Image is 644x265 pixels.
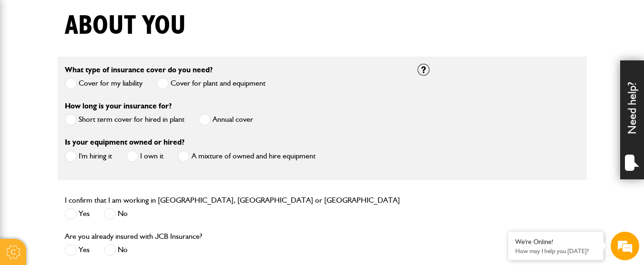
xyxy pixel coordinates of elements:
[156,5,179,28] div: Minimize live chat window
[157,78,266,89] label: Cover for plant and equipment
[65,66,213,74] label: What type of insurance cover do you need?
[130,203,173,216] em: Start Chat
[65,208,90,220] label: Yes
[65,244,90,256] label: Yes
[65,78,143,89] label: Cover for my liability
[65,196,400,204] label: I confirm that I am working in [GEOGRAPHIC_DATA], [GEOGRAPHIC_DATA] or [GEOGRAPHIC_DATA]
[104,208,128,220] label: No
[65,138,184,146] label: Is your equipment owned or hired?
[65,150,112,162] label: I'm hiring it
[50,53,160,66] div: Chat with us now
[178,150,316,162] label: A mixture of owned and hire equipment
[65,114,184,126] label: Short term cover for hired in plant
[12,88,174,109] input: Enter your last name
[12,144,174,165] input: Enter your phone number
[12,172,174,206] textarea: Type your message and hit 'Enter'
[104,244,128,256] label: No
[12,116,174,137] input: Enter your email address
[65,233,202,240] label: Are you already insured with JCB Insurance?
[620,60,644,179] div: Need help?
[65,10,186,42] h1: About you
[199,114,253,126] label: Annual cover
[16,53,40,66] img: d_20077148190_company_1631870298795_20077148190
[515,247,596,255] p: How may I help you today?
[515,238,596,246] div: We're Online!
[126,150,164,162] label: I own it
[65,102,172,110] label: How long is your insurance for?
